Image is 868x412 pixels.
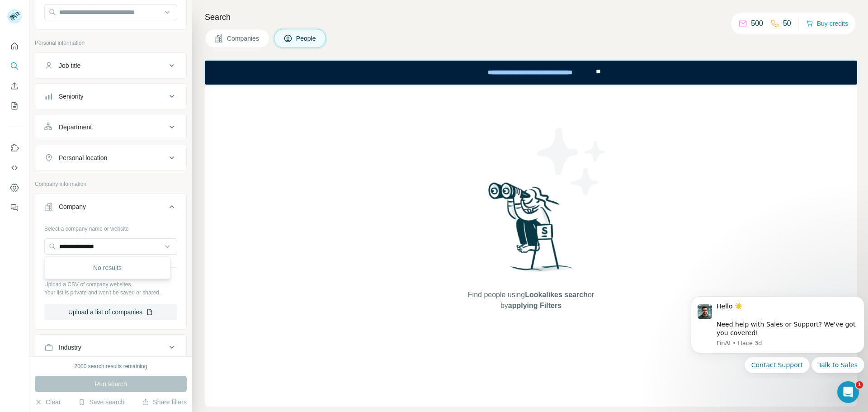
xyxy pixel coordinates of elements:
[35,55,186,76] button: Job title
[296,34,317,43] span: People
[142,398,187,407] button: Share filters
[783,18,791,29] p: 50
[7,38,22,54] button: Quick start
[59,343,81,352] div: Industry
[7,58,22,74] button: Search
[205,11,857,24] h4: Search
[44,304,177,320] button: Upload a list of companies
[35,147,186,169] button: Personal location
[205,61,857,85] iframe: Banner
[44,280,177,289] p: Upload a CSV of company websites.
[75,362,147,370] div: 2000 search results remaining
[687,288,868,379] iframe: Intercom notifications mensaje
[7,180,22,196] button: Dashboard
[35,180,187,188] p: Company information
[35,39,187,47] p: Personal information
[35,116,186,138] button: Department
[35,85,186,107] button: Seniority
[7,98,22,114] button: My lists
[531,121,613,202] img: Surfe Illustration - Stars
[59,61,80,70] div: Job title
[837,381,859,403] iframe: Intercom live chat
[35,336,186,358] button: Industry
[751,18,763,29] p: 500
[7,78,22,94] button: Enrich CSV
[59,123,92,132] div: Department
[227,34,260,43] span: Companies
[78,398,124,407] button: Save search
[59,92,83,101] div: Seniority
[59,202,86,211] div: Company
[7,140,22,156] button: Use Surfe on LinkedIn
[806,17,848,30] button: Buy credits
[7,160,22,176] button: Use Surfe API
[59,153,107,162] div: Personal location
[44,289,177,297] p: Your list is private and won't be saved or shared.
[458,289,603,311] span: Find people using or by
[508,302,561,309] span: applying Filters
[856,381,863,388] span: 1
[35,196,186,221] button: Company
[484,180,578,281] img: Surfe Illustration - Woman searching with binoculars
[7,199,22,216] button: Feedback
[525,291,588,298] span: Lookalikes search
[44,221,177,233] div: Select a company name or website
[47,259,168,277] div: No results
[35,398,61,407] button: Clear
